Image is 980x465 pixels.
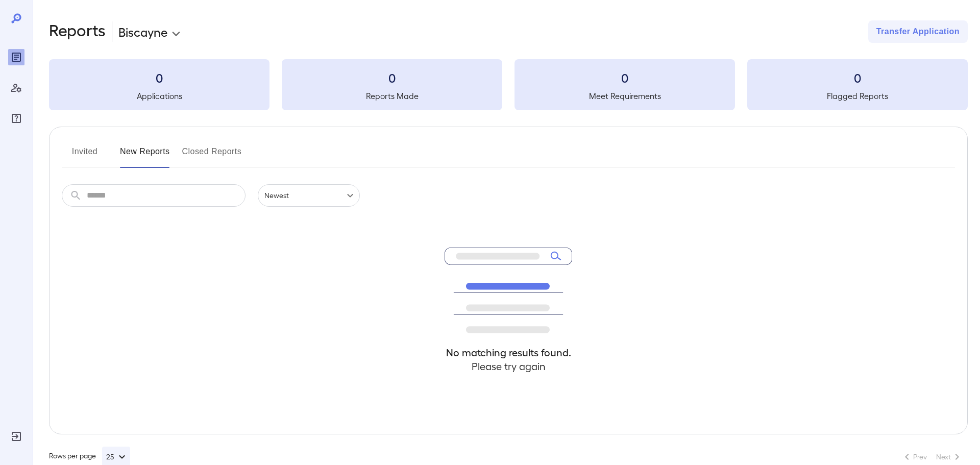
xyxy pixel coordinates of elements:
h4: No matching results found. [445,346,572,359]
h3: 0 [49,69,269,86]
button: New Reports [120,143,170,168]
button: Closed Reports [182,143,242,168]
nav: pagination navigation [896,449,968,465]
h5: Applications [49,90,269,102]
p: Biscayne [118,23,167,40]
h5: Reports Made [282,90,502,102]
button: Transfer Application [868,20,968,43]
button: Invited [62,143,108,168]
div: Newest [258,184,360,207]
summary: 0Applications0Reports Made0Meet Requirements0Flagged Reports [49,59,968,110]
h4: Please try again [445,359,572,373]
h3: 0 [747,69,968,86]
div: Manage Users [8,80,24,96]
h5: Flagged Reports [747,90,968,102]
h5: Meet Requirements [514,90,735,102]
div: FAQ [8,110,24,127]
h3: 0 [514,69,735,86]
h2: Reports [49,20,106,43]
div: Reports [8,49,24,65]
h3: 0 [282,69,502,86]
div: Log Out [8,428,24,445]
